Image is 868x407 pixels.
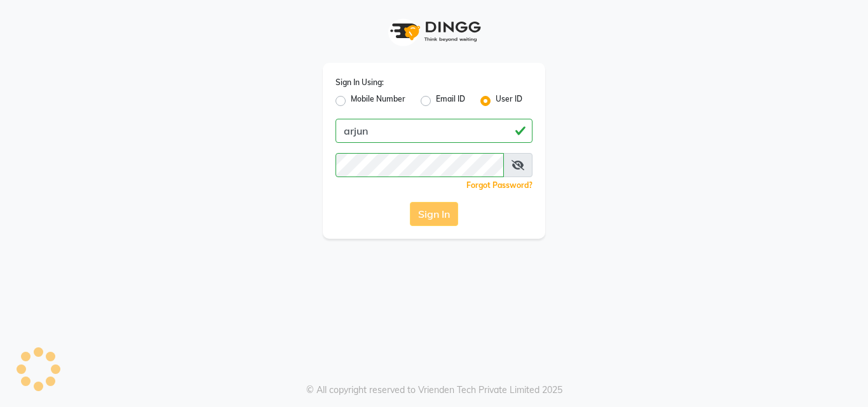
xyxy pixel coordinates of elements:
[383,13,485,50] img: logo1.svg
[351,93,405,109] label: Mobile Number
[436,93,465,109] label: Email ID
[336,77,384,88] label: Sign In Using:
[466,180,532,190] a: Forgot Password?
[336,119,532,143] input: Username
[336,153,504,177] input: Username
[496,93,522,109] label: User ID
